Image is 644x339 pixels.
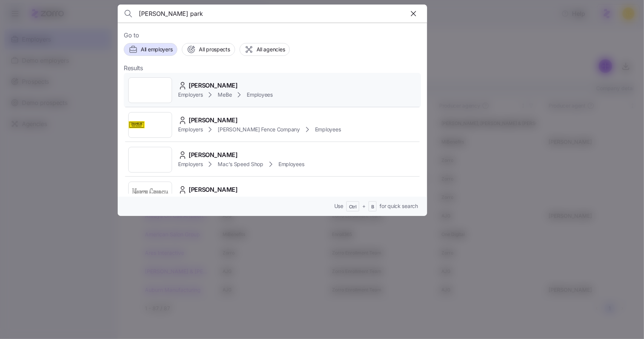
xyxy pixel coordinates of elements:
span: Mac's Speed Shop [218,160,263,168]
span: MeBe [218,91,232,99]
button: All prospects [182,43,235,56]
img: Employer logo [129,184,172,205]
span: Employers [178,126,203,133]
span: Use [334,202,343,210]
span: Employees [278,160,304,168]
span: All prospects [199,46,230,53]
button: All employers [124,43,177,56]
img: Employer logo [129,114,172,136]
span: Employers [178,160,203,168]
span: Employees [315,126,341,133]
button: All agencies [240,43,290,56]
span: B [371,204,374,210]
span: [PERSON_NAME] Fence Company [218,126,300,133]
span: Results [124,63,143,73]
span: [PERSON_NAME] [189,150,238,160]
span: Employers [178,91,203,99]
span: Employees [247,91,272,99]
span: [PERSON_NAME] [189,81,238,90]
span: + [362,202,366,210]
span: All employers [141,46,172,53]
span: Ctrl [349,204,357,210]
span: [PERSON_NAME] [189,185,238,194]
span: Go to [124,31,421,40]
span: [PERSON_NAME] [189,116,238,125]
span: All agencies [257,46,285,53]
span: for quick search [380,202,418,210]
